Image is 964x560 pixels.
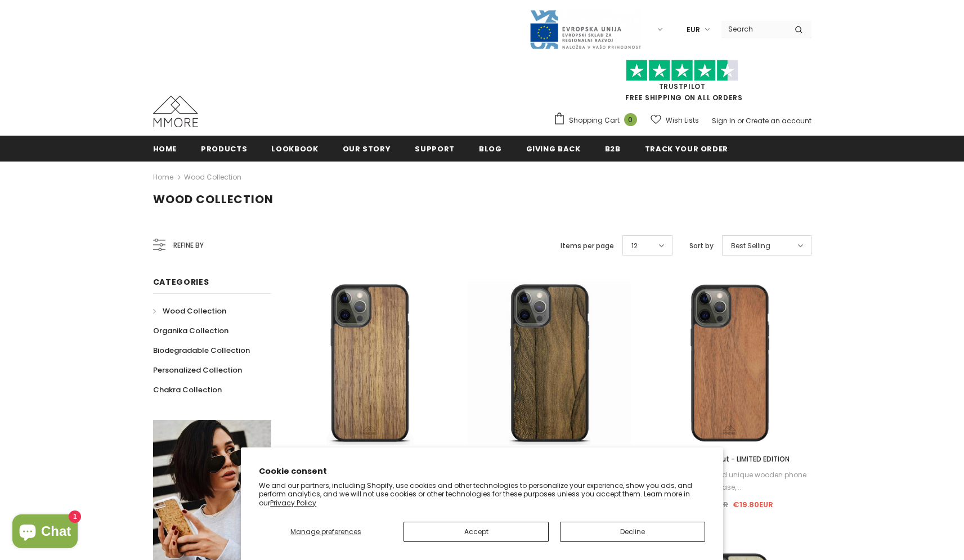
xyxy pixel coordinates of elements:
button: Accept [403,522,549,542]
label: Items per page [561,240,614,252]
span: 0 [624,113,637,126]
span: Best Selling [731,240,770,252]
a: Organika Collection [153,321,228,341]
a: Home [153,136,177,161]
a: Privacy Policy [270,498,316,508]
a: Javni Razpis [529,24,642,34]
img: MMORE Cases [153,96,198,127]
a: Our Story [343,136,391,161]
span: €26.90EUR [686,499,728,510]
span: EUR [687,24,700,35]
span: Lookbook [271,144,318,154]
span: Personalized Collection [153,365,242,375]
span: Wish Lists [666,115,699,126]
span: Home [153,144,177,154]
inbox-online-store-chat: Shopify online store chat [9,514,81,551]
a: Lookbook [271,136,318,161]
a: Track your order [645,136,728,161]
a: Wish Lists [651,110,699,130]
a: support [415,136,455,161]
span: Biodegradable Collection [153,345,250,356]
span: Our Story [343,144,391,154]
span: Wood Collection [153,191,273,207]
span: Manage preferences [290,527,361,536]
a: Wood Collection [153,301,226,321]
span: Shopping Cart [569,115,620,126]
span: 12 [631,240,638,252]
a: Sign In [712,116,736,126]
h2: Cookie consent [259,465,705,477]
a: Home [153,171,173,184]
span: Giving back [526,144,581,154]
span: Wood Collection [163,306,226,316]
button: Manage preferences [259,522,392,542]
span: FREE SHIPPING ON ALL ORDERS [553,65,811,102]
a: Shopping Cart 0 [553,112,643,129]
span: Blog [479,144,502,154]
div: If you want a fine and unique wooden phone case,... [648,469,811,494]
input: Search Site [721,21,786,37]
a: Chakra Collection [153,380,222,400]
span: support [415,144,455,154]
label: Sort by [689,240,714,252]
span: Products [201,144,247,154]
a: Create an account [746,116,811,126]
span: Chakra Collection [153,384,222,395]
a: Giving back [526,136,581,161]
a: Personalized Collection [153,360,242,380]
a: Wood Collection [184,172,241,182]
img: Trust Pilot Stars [626,60,738,82]
a: B2B [605,136,621,161]
a: Blog [479,136,502,161]
button: Decline [560,522,705,542]
a: Products [201,136,247,161]
span: Categories [153,276,209,288]
a: Trustpilot [659,82,706,91]
span: European Walnut - LIMITED EDITION [670,454,790,464]
span: Organika Collection [153,325,228,336]
span: €19.80EUR [733,499,773,510]
span: B2B [605,144,621,154]
a: European Walnut - LIMITED EDITION [648,453,811,465]
p: We and our partners, including Shopify, use cookies and other technologies to personalize your ex... [259,481,705,508]
img: Javni Razpis [529,9,642,50]
a: Biodegradable Collection [153,341,250,360]
span: Refine by [173,239,204,252]
span: Track your order [645,144,728,154]
span: or [737,116,744,126]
